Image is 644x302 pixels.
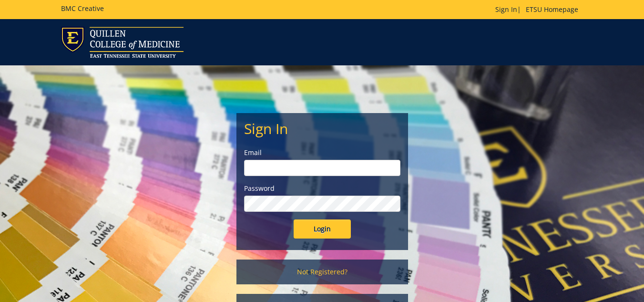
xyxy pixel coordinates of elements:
a: ETSU Homepage [521,5,583,14]
img: ETSU logo [61,27,184,58]
h2: Sign In [244,121,400,136]
label: Password [244,184,400,193]
p: | [495,5,583,14]
a: Sign In [495,5,517,14]
a: Not Registered? [236,260,408,284]
label: Email [244,148,400,157]
input: Login [294,219,351,239]
h5: BMC Creative [61,5,104,12]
